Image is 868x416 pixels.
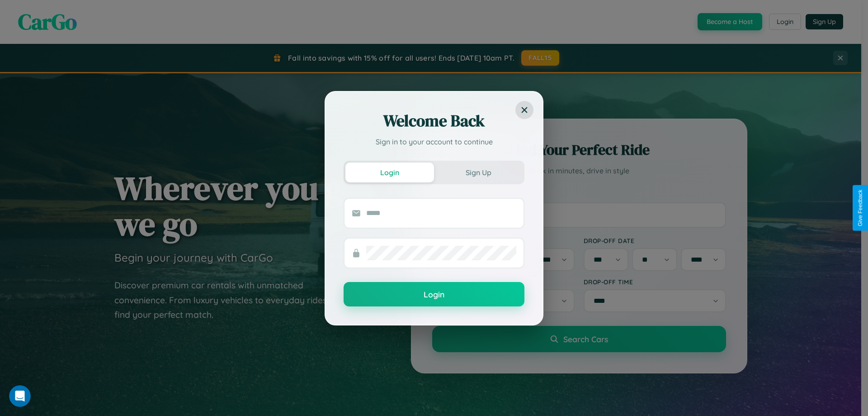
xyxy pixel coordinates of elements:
[9,385,31,407] iframe: Intercom live chat
[344,110,524,132] h2: Welcome Back
[345,163,434,182] button: Login
[434,163,523,182] button: Sign Up
[344,282,524,306] button: Login
[857,190,863,226] div: Give Feedback
[344,136,524,147] p: Sign in to your account to continue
